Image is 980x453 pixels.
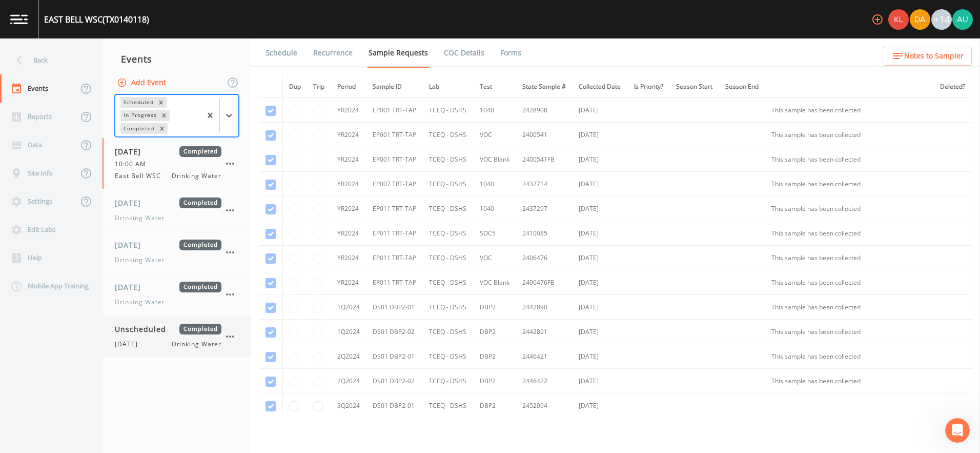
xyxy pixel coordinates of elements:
td: 2400541FB [516,147,573,172]
th: Trip [307,76,331,98]
div: Kler Teran [888,9,909,30]
td: VOC [474,246,516,270]
div: Remove Completed [156,123,168,134]
span: Drinking Water [172,171,221,181]
button: Notes to Sampler [884,47,972,66]
td: DBP2 [474,320,516,344]
td: YR2024 [331,221,366,246]
div: +14 [931,9,952,30]
td: [DATE] [573,147,627,172]
td: 2442890 [516,295,573,320]
td: TCEQ - DSHS [423,393,473,418]
td: This sample has been collected [765,123,933,147]
div: Completed [120,123,156,134]
th: Season End [719,76,765,98]
td: [DATE] [573,246,627,270]
td: EP001 TRT-TAP [366,123,423,147]
div: David Weber [909,9,931,30]
td: DBP2 [474,295,516,320]
td: [DATE] [573,196,627,221]
td: EP011 TRT-TAP [366,270,423,295]
td: TCEQ - DSHS [423,270,473,295]
td: DBP2 [474,393,516,418]
td: 2437297 [516,196,573,221]
td: This sample has been collected [765,320,933,344]
div: In Progress [120,110,158,121]
div: EAST BELL WSC (TX0140118) [44,13,149,26]
td: This sample has been collected [765,369,933,393]
td: TCEQ - DSHS [423,344,473,369]
td: EP011 TRT-TAP [366,221,423,246]
td: YR2024 [331,246,366,270]
td: 2Q2024 [331,344,366,369]
td: YR2024 [331,172,366,196]
span: Completed [179,240,221,250]
span: Completed [179,324,221,334]
td: EP007 TRT-TAP [366,172,423,196]
span: East Bell WSC [115,171,167,181]
div: Events [103,46,251,72]
a: Recurrence [312,38,354,67]
td: This sample has been collected [765,196,933,221]
span: Completed [179,146,221,157]
td: This sample has been collected [765,98,933,123]
td: This sample has been collected [765,344,933,369]
a: [DATE]CompletedDrinking Water [103,189,251,231]
div: Remove In Progress [158,110,170,121]
th: State Sample # [516,76,573,98]
td: EP011 TRT-TAP [366,246,423,270]
td: VOC [474,123,516,147]
td: [DATE] [573,123,627,147]
span: Completed [179,282,221,292]
td: DS01 DBP2-02 [366,369,423,393]
td: 2406476FB [516,270,573,295]
td: 1Q2024 [331,295,366,320]
span: [DATE] [115,146,148,157]
td: YR2024 [331,270,366,295]
span: Drinking Water [172,340,221,349]
td: EP001 TRT-TAP [366,98,423,123]
td: 2428908 [516,98,573,123]
span: 10:00 AM [115,160,152,169]
span: Drinking Water [115,255,165,265]
td: TCEQ - DSHS [423,196,473,221]
th: Is Priority? [628,76,670,98]
td: TCEQ - DSHS [423,98,473,123]
td: YR2024 [331,147,366,172]
td: This sample has been collected [765,221,933,246]
td: DBP2 [474,344,516,369]
td: SOC5 [474,221,516,246]
td: TCEQ - DSHS [423,147,473,172]
td: DBP2 [474,369,516,393]
td: This sample has been collected [765,246,933,270]
th: Dup [282,76,307,98]
img: logo [10,14,28,24]
td: 2437714 [516,172,573,196]
img: a84961a0472e9debc750dd08a004988d [910,9,930,30]
td: YR2024 [331,196,366,221]
span: [DATE] [115,282,148,292]
td: 2446421 [516,344,573,369]
td: DS01 DBP2-01 [366,344,423,369]
td: EP001 TRT-TAP [366,147,423,172]
td: [DATE] [573,221,627,246]
td: TCEQ - DSHS [423,123,473,147]
td: 2Q2024 [331,369,366,393]
td: DS01 DBP2-01 [366,295,423,320]
td: [DATE] [573,344,627,369]
a: Forms [499,38,523,67]
td: 2406476 [516,246,573,270]
a: COC Details [442,38,486,67]
a: Sample Requests [367,38,430,68]
iframe: Intercom live chat [945,418,970,443]
td: TCEQ - DSHS [423,369,473,393]
div: Remove Scheduled [155,97,167,108]
a: [DATE]CompletedDrinking Water [103,231,251,273]
span: [DATE] [115,340,144,349]
button: Add Event [115,73,170,92]
td: This sample has been collected [765,172,933,196]
td: This sample has been collected [765,295,933,320]
td: [DATE] [573,172,627,196]
td: YR2024 [331,123,366,147]
span: Unscheduled [115,324,173,334]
